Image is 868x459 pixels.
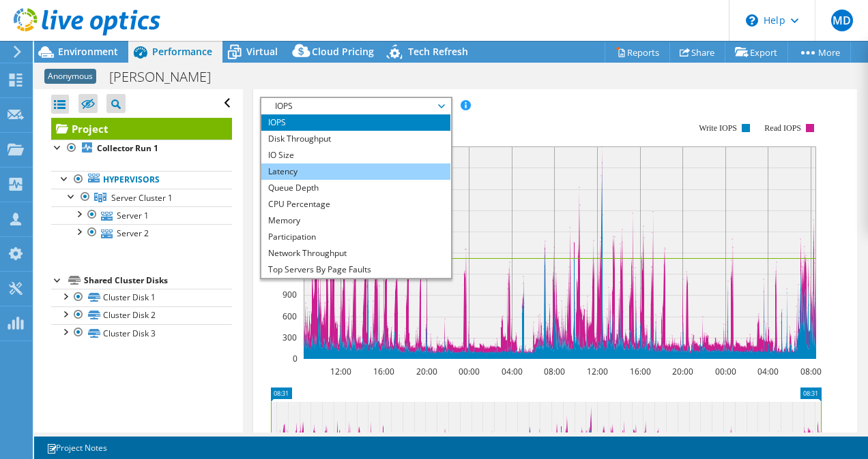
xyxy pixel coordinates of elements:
text: 12:00 [586,366,607,377]
text: 16:00 [373,366,394,377]
a: Cluster Disk 3 [51,324,232,342]
li: Top Servers By Page Faults [261,262,450,278]
a: Reports [605,42,670,63]
li: Participation [261,229,450,245]
text: 04:00 [757,366,778,377]
li: IO Size [261,147,450,163]
span: Virtual [246,45,278,58]
span: Tech Refresh [408,45,468,58]
text: 00:00 [714,366,736,377]
text: Write IOPS [699,123,737,133]
a: Cluster Disk 1 [51,289,232,306]
text: 900 [283,289,297,300]
text: 20:00 [416,366,437,377]
li: IOPS [261,114,450,131]
li: Latency [261,163,450,180]
span: Performance [152,45,212,58]
span: Server Cluster 1 [111,192,173,204]
text: Read IOPS [764,123,801,133]
text: 04:00 [501,366,522,377]
b: Collector Run 1 [97,142,158,154]
a: Server 2 [51,224,232,242]
text: 16:00 [629,366,650,377]
li: Disk Throughput [261,131,450,147]
a: Cluster Disk 2 [51,306,232,324]
span: Anonymous [44,69,96,84]
span: MD [831,10,853,31]
a: Server Cluster 1 [51,189,232,206]
text: 08:00 [800,366,821,377]
text: 00:00 [458,366,479,377]
text: 20:00 [671,366,693,377]
a: Project Notes [37,439,117,456]
text: 600 [283,311,297,322]
a: Export [725,42,788,63]
a: Server 1 [51,206,232,224]
div: Shared Cluster Disks [84,272,232,289]
span: Cloud Pricing [312,45,374,58]
li: CPU Percentage [261,196,450,212]
span: IOPS [268,98,444,114]
li: Queue Depth [261,180,450,196]
svg: \n [746,14,758,27]
h1: [PERSON_NAME] [103,69,232,84]
text: 12:00 [330,366,351,377]
li: Network Throughput [261,245,450,262]
text: 0 [293,353,298,364]
a: Collector Run 1 [51,140,232,157]
a: Share [669,42,725,63]
text: 08:00 [543,366,564,377]
span: Environment [58,45,118,58]
a: More [787,42,851,63]
li: Memory [261,212,450,229]
a: Project [51,118,232,140]
text: 300 [283,332,297,343]
a: Hypervisors [51,171,232,189]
